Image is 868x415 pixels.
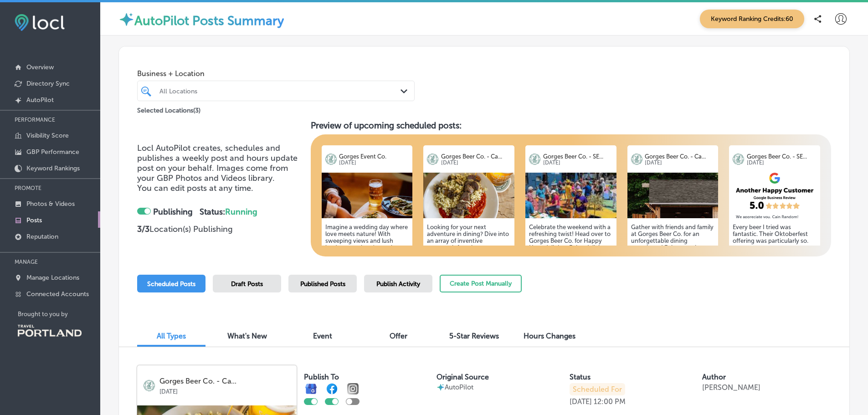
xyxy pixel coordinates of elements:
p: Gorges Beer Co. - Ca... [645,153,714,160]
label: Publish To [304,373,339,381]
span: Running [225,207,257,217]
p: Keyword Rankings [26,164,80,172]
p: [DATE] [441,160,511,166]
p: [DATE] [543,160,613,166]
p: Gorges Beer Co. - Ca... [441,153,511,160]
p: AutoPilot [445,383,473,391]
p: Photos & Videos [26,200,75,208]
p: Posts [26,216,42,224]
img: 17526913218373c5bb-3ee0-471d-8bcd-5d2941cacd6d202506-01Runclub02.jpg [525,173,616,218]
h5: Every beer I tried was fantastic. Their Oktoberfest offering was particularly so. Customer Review... [733,224,817,265]
img: logo [325,154,337,165]
strong: Publishing [153,207,193,217]
label: AutoPilot Posts Summary [134,13,284,28]
p: Overview [26,63,54,71]
img: autopilot-icon [118,11,134,27]
strong: Status: [200,207,257,217]
span: You can edit posts at any time. [137,183,253,193]
p: Gorges Event Co. [339,153,409,160]
p: GBP Performance [26,148,79,156]
p: 12:00 PM [594,397,626,406]
img: 207d50e2-0d6c-4a33-b59a-9263c454e08a.png [729,173,820,218]
h3: Preview of upcoming scheduled posts: [311,120,831,131]
h5: Imagine a wedding day where love meets nature! With sweeping views and lush landscapes, there's a... [325,224,409,326]
span: Event [313,332,332,340]
p: Gorges Beer Co. - Ca... [159,377,290,385]
p: AutoPilot [26,96,54,104]
span: Publish Activity [376,280,420,288]
img: autopilot-icon [437,383,445,391]
span: Scheduled Posts [147,280,195,288]
span: Hours Changes [524,332,575,340]
span: Published Posts [300,280,345,288]
p: [DATE] [645,160,714,166]
span: Locl AutoPilot creates, schedules and publishes a weekly post and hours update post on your behal... [137,143,298,183]
span: Offer [390,332,407,340]
p: [DATE] [159,385,290,395]
span: All Types [157,332,186,340]
div: All Locations [159,87,401,95]
img: logo [144,380,155,391]
p: [DATE] [339,160,409,166]
img: 175269081277ce77f9-bb5f-4d48-ad49-d35235d4e335_220317_Gorges_Spring_Food_87.jpg [423,173,514,218]
p: Selected Locations ( 3 ) [137,103,200,114]
img: logo [631,154,642,165]
h5: Gather with friends and family at Gorges Beer Co. for an unforgettable dining experience! Enjoy c... [631,224,715,306]
p: Directory Sync [26,80,70,87]
p: [DATE] [570,397,592,406]
img: edf354f5-51cf-4e2b-8ec3-594c2fbf2497KC2024-363-X3b.jpg [627,173,719,218]
span: Draft Posts [231,280,263,288]
p: Reputation [26,233,58,241]
p: Scheduled For [570,383,625,395]
p: Manage Locations [26,274,79,282]
p: Gorges Beer Co. - SE... [747,153,817,160]
span: What's New [227,332,267,340]
span: Keyword Ranking Credits: 60 [700,10,804,28]
p: Brought to you by [18,311,100,318]
img: logo [529,154,540,165]
span: Business + Location [137,69,415,78]
h5: Looking for your next adventure in dining? Dive into an array of inventive gastropub fare that co... [427,224,511,326]
p: [DATE] [747,160,817,166]
label: Status [570,373,591,381]
p: [PERSON_NAME] [702,383,760,392]
p: Visibility Score [26,132,69,139]
p: Location(s) Publishing [137,224,303,234]
strong: 3 / 3 [137,224,149,234]
img: fda3e92497d09a02dc62c9cd864e3231.png [15,14,65,31]
p: Gorges Beer Co. - SE... [543,153,613,160]
img: logo [427,154,438,165]
button: Create Post Manually [440,275,522,292]
img: 5de5712a-6901-4749-9437-dc36c841bc44Venture-Ever-After-Columbia-River-Gorge-Rainy-Elopement.jpg [322,173,413,218]
p: Connected Accounts [26,290,89,298]
h5: Celebrate the weekend with a refreshing twist! Head over to Gorges Beer Co. for Happy Hour deligh... [529,224,613,319]
span: 5-Star Reviews [449,332,499,340]
label: Original Source [437,373,489,381]
img: logo [733,154,744,165]
img: Travel Portland [18,325,82,337]
label: Author [702,373,726,381]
